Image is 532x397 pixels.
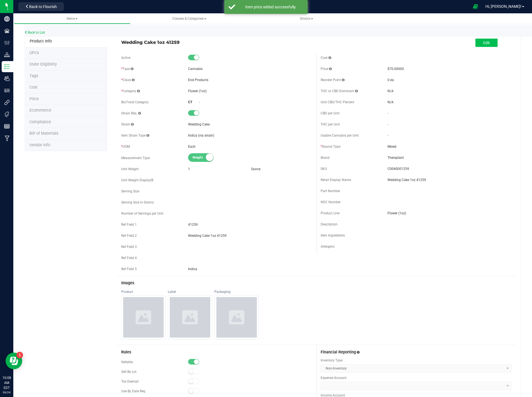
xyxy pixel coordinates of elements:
span: Cost [29,85,37,90]
span: Ref Field 5 [121,267,137,271]
span: Reorder Point [321,78,344,82]
span: Unit Weight Display [121,178,153,182]
span: Flower (1oz) [387,211,511,216]
div: Packaging [214,290,259,294]
span: Brand [321,156,330,160]
span: Serving Size in Grams [121,200,154,204]
span: Weight [192,154,217,162]
span: 0 ea [387,78,394,82]
span: Class [121,78,135,82]
span: Ref Field 3 [121,245,137,249]
span: Financial Reporting [321,350,356,355]
span: - [387,111,388,115]
span: Rules [121,350,131,355]
span: Edit [483,41,490,45]
span: Indica [188,267,312,272]
span: Inventory Type [321,358,511,363]
span: Cannabis [188,67,202,71]
span: Number of Servings per Unit [121,212,163,215]
p: 09/24 [2,390,11,395]
span: 1 [188,167,190,171]
inline-svg: Configuration [4,40,10,46]
span: Vendor Info [29,143,50,147]
button: Back to Flourish [18,2,64,11]
span: Part Number [321,189,340,193]
span: Type [121,67,133,71]
span: Tax Exempt [121,380,139,383]
span: Indica (via strain) [188,134,214,137]
span: Tag [29,51,39,55]
span: Serving Size [121,189,139,193]
span: Use By Date Req [121,389,145,393]
span: Each [188,145,196,149]
span: Tag [29,74,38,78]
span: Wedding Cake [188,122,210,126]
span: Ecommerce [29,108,51,113]
span: Compliance [29,120,51,124]
span: Expense Account [321,375,511,380]
span: CBD per Unit [321,111,340,115]
span: Unit Weight [121,167,139,171]
span: Strain Req. [121,111,141,115]
span: Ounce [251,167,260,171]
inline-svg: Facilities [4,28,10,34]
inline-svg: Users [4,76,10,81]
span: $70.00000 [387,67,404,71]
span: Usable Cannabis per Unit [321,134,359,137]
span: Unit CBD/THC Percent [321,100,354,104]
div: Label [168,290,212,294]
span: Ref Field 1 [121,223,137,227]
button: Edit [475,39,498,47]
span: Price [321,67,332,71]
inline-svg: Reports [4,124,10,129]
span: Product Line [321,211,340,215]
span: Back to Flourish [29,4,57,9]
span: - [199,100,200,104]
i: Custom display text for unit weight (e.g., '1.25 g', '1 gram (0.035 oz)', '1 cookie (10mg THC)') [151,179,153,182]
span: Sell By Lot [121,370,136,374]
span: BioTrack Category [121,100,149,104]
span: Active [121,56,130,60]
span: Ref Field 2 [121,234,137,238]
span: Product Info [30,39,52,44]
inline-svg: Integrations [4,100,10,105]
span: N/A [387,89,394,93]
h3: Images [121,281,511,285]
div: Product [121,290,166,294]
span: Items [67,17,78,21]
span: - [387,122,388,126]
inline-svg: Inventory [4,64,10,69]
span: Measurement Type [121,156,150,160]
span: Description [321,222,338,226]
span: Strain [121,122,134,126]
span: End Products [188,78,208,82]
span: Wedding Cake 1oz 41259 [387,177,511,182]
span: Mixed [387,144,511,149]
div: Item price added successfully. [238,4,303,10]
a: Back to List [24,31,45,34]
span: THC per Unit [321,122,340,126]
span: NDC Number [321,200,341,204]
span: Retail Display Name [321,178,351,182]
span: Theraplant [387,155,511,160]
span: Source Type [321,145,340,149]
span: Allergens [321,245,335,248]
div: CT [188,100,199,105]
span: Tag [29,62,57,67]
inline-svg: User Roles [4,88,10,93]
span: Item Ingredients [321,233,345,237]
inline-svg: Manufacturing [4,135,10,141]
iframe: Resource center unread badge [16,352,23,358]
span: Cost [321,56,331,60]
span: Price [29,97,39,101]
span: - [387,134,388,137]
span: 41259 [188,222,312,227]
p: 10:08 AM EDT [2,375,11,390]
span: Classes & Categories [172,17,206,21]
span: UOM [121,145,130,149]
span: Bill of Materials [29,131,58,136]
span: N/A [387,100,394,104]
span: Category [121,89,140,93]
inline-svg: Tags [4,112,10,117]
